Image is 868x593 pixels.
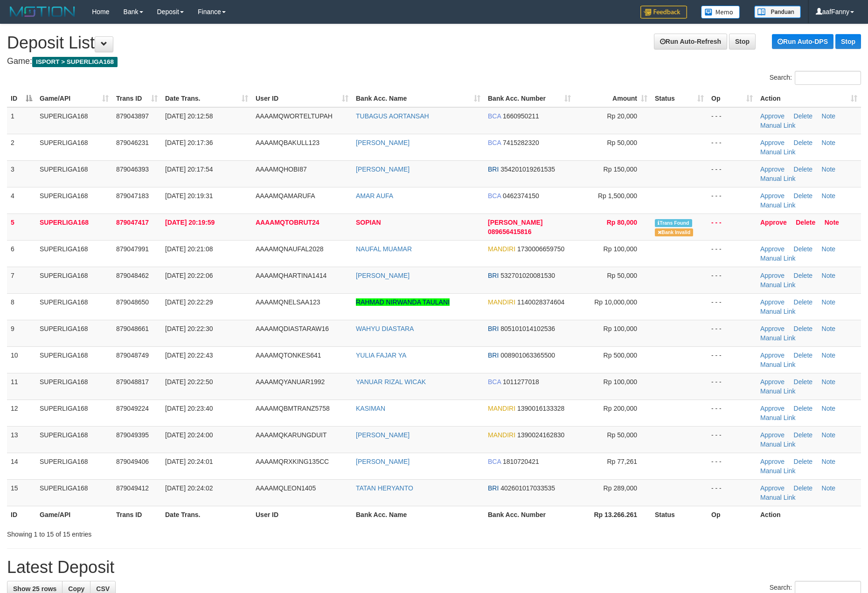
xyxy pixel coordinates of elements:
[488,192,501,200] span: BCA
[794,378,812,386] a: Delete
[760,431,785,439] a: Approve
[607,272,637,279] span: Rp 50,000
[7,526,354,539] div: Showing 1 to 15 of 15 entries
[7,34,861,52] h1: Deposit List
[356,139,410,146] a: [PERSON_NAME]
[36,240,112,267] td: SUPERLIGA168
[517,298,564,306] span: Copy 1140028374604 to clipboard
[256,325,329,332] span: AAAAMQDIASTARAW16
[604,165,637,173] span: Rp 150,000
[770,71,861,85] label: Search:
[760,467,796,475] a: Manual Link
[161,90,252,107] th: Date Trans.: activate to sort column ascending
[256,245,324,253] span: AAAAMQNAUFAL2028
[116,458,149,465] span: 879049406
[36,479,112,506] td: SUPERLIGA168
[794,431,812,439] a: Delete
[760,308,796,315] a: Manual Link
[500,352,555,359] span: Copy 008901063365500 to clipboard
[822,192,836,200] a: Note
[760,165,785,173] a: Approve
[654,34,727,49] a: Run Auto-Refresh
[794,165,812,173] a: Delete
[655,219,692,227] span: Similar transaction found
[822,165,836,173] a: Note
[165,219,215,226] span: [DATE] 20:19:59
[116,378,149,386] span: 879048817
[7,293,36,320] td: 8
[794,192,812,200] a: Delete
[7,134,36,160] td: 2
[165,112,213,120] span: [DATE] 20:12:58
[604,325,637,332] span: Rp 100,000
[795,71,861,85] input: Search:
[7,240,36,267] td: 6
[757,90,861,107] th: Action: activate to sort column ascending
[708,346,757,373] td: - - -
[822,352,836,359] a: Note
[503,112,539,120] span: Copy 1660950211 to clipboard
[794,139,812,146] a: Delete
[794,298,812,306] a: Delete
[256,378,325,386] span: AAAAMQYANUAR1992
[256,298,320,306] span: AAAAMQNELSAA123
[256,352,321,359] span: AAAAMQTONKES641
[708,267,757,293] td: - - -
[7,506,36,523] th: ID
[708,134,757,160] td: - - -
[165,165,213,173] span: [DATE] 20:17:54
[165,405,213,412] span: [DATE] 20:23:40
[708,479,757,506] td: - - -
[116,192,149,200] span: 879047183
[708,90,757,107] th: Op: activate to sort column ascending
[651,506,708,523] th: Status
[165,325,213,332] span: [DATE] 20:22:30
[116,431,149,439] span: 879049395
[488,139,501,146] span: BCA
[794,325,812,332] a: Delete
[7,558,861,577] h1: Latest Deposit
[760,281,796,289] a: Manual Link
[165,378,213,386] span: [DATE] 20:22:50
[356,458,410,465] a: [PERSON_NAME]
[503,139,539,146] span: Copy 7415282320 to clipboard
[165,352,213,359] span: [DATE] 20:22:43
[822,112,836,120] a: Note
[760,201,796,209] a: Manual Link
[356,352,406,359] a: YULIA FAJAR YA
[116,219,149,226] span: 879047417
[757,506,861,523] th: Action
[503,378,539,386] span: Copy 1011277018 to clipboard
[68,585,84,593] span: Copy
[708,400,757,426] td: - - -
[256,405,330,412] span: AAAAMQBMTRANZ5758
[655,228,693,236] span: Bank is not match
[116,139,149,146] span: 879046231
[356,272,410,279] a: [PERSON_NAME]
[760,298,785,306] a: Approve
[356,112,429,120] a: TUBAGUS AORTANSAH
[488,272,499,279] span: BRI
[36,453,112,479] td: SUPERLIGA168
[796,219,815,226] a: Delete
[708,214,757,240] td: - - -
[701,6,740,19] img: Button%20Memo.svg
[116,352,149,359] span: 879048749
[36,346,112,373] td: SUPERLIGA168
[36,320,112,346] td: SUPERLIGA168
[356,484,413,492] a: TATAN HERYANTO
[500,325,555,332] span: Copy 805101014102536 to clipboard
[356,219,381,226] a: SOPIAN
[794,272,812,279] a: Delete
[488,484,499,492] span: BRI
[607,431,637,439] span: Rp 50,000
[116,272,149,279] span: 879048462
[488,228,531,235] span: Copy 089656415816 to clipboard
[7,107,36,134] td: 1
[256,219,319,226] span: AAAAMQTOBRUT24
[760,352,785,359] a: Approve
[760,175,796,182] a: Manual Link
[252,90,352,107] th: User ID: activate to sort column ascending
[13,585,56,593] span: Show 25 rows
[7,400,36,426] td: 12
